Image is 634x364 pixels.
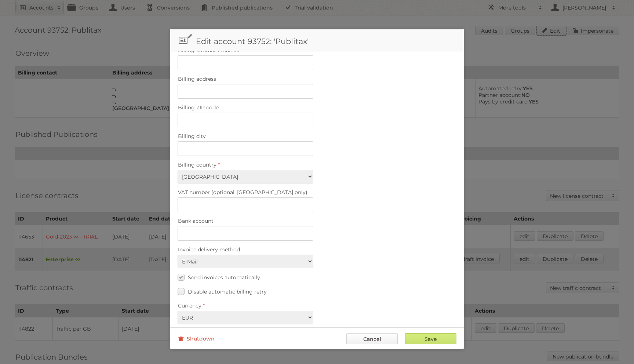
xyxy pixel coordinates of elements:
[405,333,456,344] input: Save
[178,76,216,82] span: Billing address
[188,288,267,295] span: Disable automatic billing retry
[188,274,260,281] span: Send invoices automatically
[346,333,398,344] a: Cancel
[170,29,464,51] h1: Edit account 93752: 'Publitax'
[178,189,307,196] span: VAT number (optional, [GEOGRAPHIC_DATA] only)
[178,218,214,224] span: Bank account
[178,161,216,168] span: Billing country
[178,104,219,111] span: Billing ZIP code
[178,246,240,253] span: Invoice delivery method
[178,302,201,309] span: Currency
[178,133,206,139] span: Billing city
[178,333,215,344] a: Shutdown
